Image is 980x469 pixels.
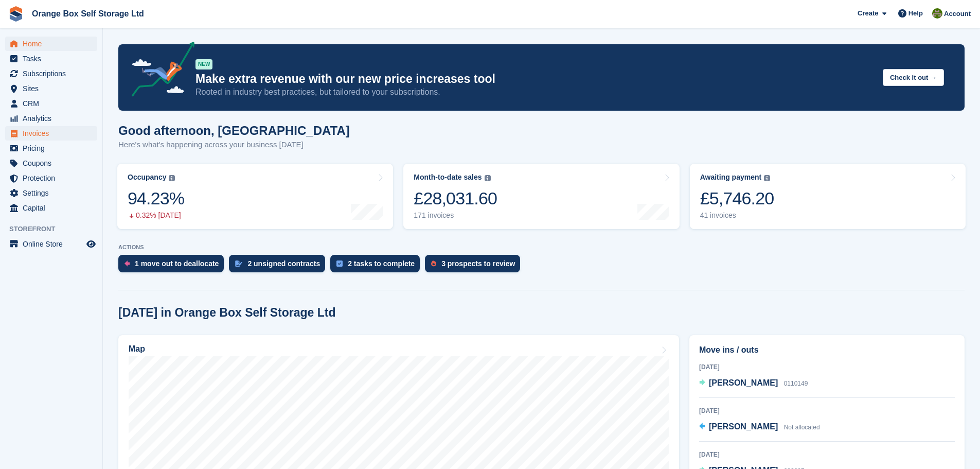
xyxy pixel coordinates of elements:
a: Awaiting payment £5,746.20 41 invoices [690,164,966,229]
a: 3 prospects to review [425,255,525,277]
div: Awaiting payment [700,173,762,182]
img: icon-info-grey-7440780725fd019a000dd9b08b2336e03edf1995a4989e88bcd33f0948082b44.svg [169,175,175,181]
a: menu [5,141,97,155]
img: contract_signature_icon-13c848040528278c33f63329250d36e43548de30e8caae1d1a13099fd9432cc5.svg [235,260,242,267]
a: menu [5,51,97,66]
span: Sites [23,81,84,96]
span: Analytics [23,111,84,126]
span: Tasks [23,51,84,66]
span: Not allocated [784,424,820,431]
img: prospect-51fa495bee0391a8d652442698ab0144808aea92771e9ea1ae160a38d050c398.svg [431,260,436,267]
a: [PERSON_NAME] Not allocated [699,421,820,434]
span: 0110149 [784,380,808,387]
p: Here's what's happening across your business [DATE] [118,139,350,151]
a: menu [5,37,97,51]
span: Coupons [23,156,84,170]
img: icon-info-grey-7440780725fd019a000dd9b08b2336e03edf1995a4989e88bcd33f0948082b44.svg [485,175,491,181]
span: Invoices [23,126,84,141]
div: NEW [195,59,212,70]
p: ACTIONS [118,244,965,251]
a: menu [5,186,97,200]
span: Settings [23,186,84,200]
a: menu [5,66,97,81]
div: Occupancy [128,173,166,182]
span: Help [908,8,923,19]
div: 0.32% [DATE] [128,211,184,220]
a: 2 unsigned contracts [229,255,330,277]
div: 3 prospects to review [441,259,515,268]
span: Pricing [23,141,84,155]
h2: Map [129,344,145,354]
span: Online Store [23,237,84,251]
img: icon-info-grey-7440780725fd019a000dd9b08b2336e03edf1995a4989e88bcd33f0948082b44.svg [764,175,770,181]
p: Rooted in industry best practices, but tailored to your subscriptions. [195,86,875,98]
a: [PERSON_NAME] 0110149 [699,377,808,390]
span: [PERSON_NAME] [709,378,778,387]
div: [DATE] [699,362,955,372]
span: Account [944,9,971,19]
div: 171 invoices [414,211,497,220]
a: 2 tasks to complete [330,255,425,277]
a: menu [5,171,97,185]
img: stora-icon-8386f47178a22dfd0bd8f6a31ec36ba5ce8667c1dd55bd0f319d3a0aa187defe.svg [8,6,24,22]
a: menu [5,237,97,251]
a: menu [5,201,97,215]
a: Preview store [85,238,97,250]
a: menu [5,111,97,126]
a: Orange Box Self Storage Ltd [28,5,148,22]
div: Month-to-date sales [414,173,482,182]
h2: [DATE] in Orange Box Self Storage Ltd [118,306,336,320]
span: Capital [23,201,84,215]
a: menu [5,96,97,111]
div: £5,746.20 [700,188,774,209]
div: 41 invoices [700,211,774,220]
h2: Move ins / outs [699,344,955,356]
a: menu [5,126,97,141]
img: Pippa White [932,8,942,19]
div: 1 move out to deallocate [135,259,219,268]
a: Month-to-date sales £28,031.60 171 invoices [403,164,679,229]
div: [DATE] [699,406,955,415]
div: 2 unsigned contracts [247,259,320,268]
button: Check it out → [883,69,944,86]
div: 2 tasks to complete [348,259,415,268]
a: menu [5,156,97,170]
span: Create [858,8,878,19]
a: 1 move out to deallocate [118,255,229,277]
span: [PERSON_NAME] [709,422,778,431]
img: price-adjustments-announcement-icon-8257ccfd72463d97f412b2fc003d46551f7dbcb40ab6d574587a9cd5c0d94... [123,42,195,100]
img: move_outs_to_deallocate_icon-f764333ba52eb49d3ac5e1228854f67142a1ed5810a6f6cc68b1a99e826820c5.svg [124,260,130,267]
span: Storefront [9,224,102,234]
img: task-75834270c22a3079a89374b754ae025e5fb1db73e45f91037f5363f120a921f8.svg [336,260,343,267]
div: £28,031.60 [414,188,497,209]
div: 94.23% [128,188,184,209]
h1: Good afternoon, [GEOGRAPHIC_DATA] [118,124,350,137]
span: Home [23,37,84,51]
p: Make extra revenue with our new price increases tool [195,72,875,86]
a: menu [5,81,97,96]
span: Subscriptions [23,66,84,81]
span: CRM [23,96,84,111]
span: Protection [23,171,84,185]
a: Occupancy 94.23% 0.32% [DATE] [117,164,393,229]
div: [DATE] [699,450,955,459]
